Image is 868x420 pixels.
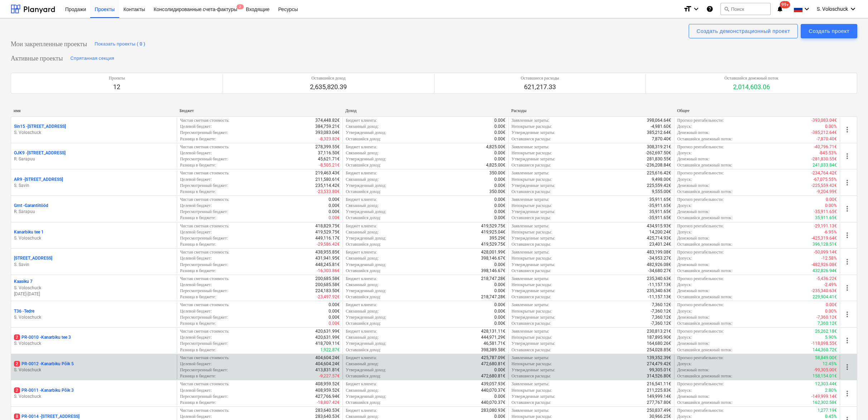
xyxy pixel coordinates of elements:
p: Связанный доход : [346,282,379,288]
div: [STREET_ADDRESS]S. Savin [14,255,174,267]
i: База знаний [706,5,713,13]
p: S. Voloschuck [14,367,174,373]
p: Утвержденные затраты : [511,262,555,268]
p: Денежный поток : [677,130,709,136]
p: Активные проекты [11,54,63,63]
p: 4,825.00€ [486,144,505,150]
p: Связанный доход : [346,177,379,183]
p: 23,401.24€ [649,241,671,247]
p: Оставшиеся расходы : [511,241,551,247]
p: R. Sarapuu [14,209,174,215]
p: 0.00€ [494,124,505,130]
p: -281,830.55€ [811,156,837,162]
p: 9,555.00€ [652,189,671,195]
p: 37,116.50€ [318,150,340,156]
p: Денежный поток : [677,156,709,162]
p: Целевой бюджет : [180,255,212,261]
p: -5,436.22€ [816,276,837,282]
p: Непокрытые расходы : [511,177,552,183]
p: -234,764.42€ [811,170,837,176]
p: 281,830.55€ [647,156,671,162]
p: 0.00€ [494,156,505,162]
p: Оставшийся денежный поток : [677,215,732,221]
i: keyboard_arrow_down [692,5,700,13]
p: 45,621.71€ [318,156,340,162]
p: Разница в бюджете : [180,162,216,168]
p: 9,498.00€ [652,177,671,183]
p: Sin15 - [STREET_ADDRESS] [14,124,66,130]
p: Утвержденный доход : [346,183,386,189]
p: 278,399.55€ [315,144,340,150]
p: Утвержденные затраты : [511,235,555,241]
div: OJK9 -[STREET_ADDRESS]R. Sarapuu [14,150,174,162]
p: -29,586.42€ [317,241,340,247]
p: 432,826.94€ [813,268,837,274]
p: 0.00€ [494,262,505,268]
p: 0.00€ [329,209,340,215]
p: 395.29€ [489,235,505,241]
div: AR9 -[STREET_ADDRESS]S. Savin [14,177,174,189]
div: Общее [677,108,837,114]
p: Денежный поток : [677,209,709,215]
p: Оставшийся денежный поток : [677,268,732,274]
span: 2 [14,387,20,393]
p: 35,911.65€ [649,209,671,215]
p: S. Savin [14,262,174,268]
p: -34,953.27€ [648,255,671,261]
button: Показать проекты ( 0 ) [93,38,147,50]
p: 35,911.65€ [815,215,837,221]
p: Допуск : [677,203,692,209]
p: -11,157.13€ [648,282,671,288]
p: Оставшийся денежный поток : [677,136,732,142]
p: Прогноз рентабельности : [677,144,724,150]
p: Связанный доход : [346,255,379,261]
p: -23,533.80€ [317,189,340,195]
p: Чистая сметная стоимость : [180,223,229,229]
p: Разница в бюджете : [180,189,216,195]
span: more_vert [843,204,852,213]
p: PR-0014 - [STREET_ADDRESS] [14,414,79,420]
p: Заявленные затраты : [511,170,549,176]
p: Прогноз рентабельности : [677,223,724,229]
p: -2.49% [824,282,837,288]
p: Чистая сметная стоимость : [180,117,229,124]
p: Целевой бюджет : [180,229,212,235]
p: 419,925.04€ [481,229,505,235]
p: -236,208.84€ [646,162,671,168]
p: 0.00€ [494,282,505,288]
span: more_vert [843,284,852,292]
p: 482,926.08€ [647,262,671,268]
span: 2 [14,361,20,367]
p: Пересмотренный бюджет : [180,130,228,136]
p: Связанный доход : [346,150,379,156]
p: 12 [109,83,125,91]
p: -12.58% [821,255,837,261]
p: Kanarbiku tee 1 [14,229,44,235]
div: Kaasiku 7S. Voloschuck[DATE]-[DATE] [14,279,174,297]
div: Создать демонстрационный проект [697,26,790,36]
span: more_vert [843,310,852,319]
div: T36 -TedreS. Voloschuck [14,308,174,320]
p: Оставшийся доход : [346,136,381,142]
p: Допуск : [677,282,692,288]
p: Заявленные затраты : [511,117,549,124]
span: more_vert [843,178,852,187]
p: Пересмотренный бюджет : [180,183,228,189]
span: 99+ [780,1,790,8]
p: Прогноз рентабельности : [677,197,724,203]
p: Прогноз рентабельности : [677,117,724,124]
p: 483,199.08€ [647,249,671,255]
p: S. Voloschuck [14,130,174,136]
p: 0.00€ [494,117,505,124]
p: 225,616.42€ [647,170,671,176]
p: 393,083.04€ [315,130,340,136]
p: 449,116.17€ [315,235,340,241]
p: Целевой бюджет : [180,203,212,209]
p: Оставшийся доход : [346,215,381,221]
p: -35,911.65€ [648,215,671,221]
p: Утвержденный доход : [346,209,386,215]
p: -482,926.08€ [811,262,837,268]
p: 0.00€ [494,215,505,221]
p: Оставшийся денежный поток : [677,241,732,247]
p: -845.53% [819,150,837,156]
